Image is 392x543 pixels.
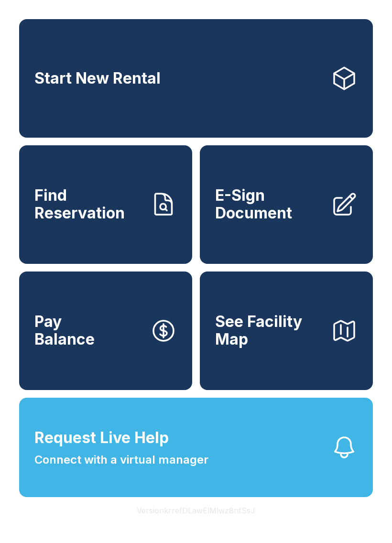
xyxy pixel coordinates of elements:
button: Request Live HelpConnect with a virtual manager [19,398,373,497]
span: Request Live Help [34,426,169,449]
a: Find Reservation [19,145,192,264]
button: See Facility Map [200,271,373,390]
button: VersionkrrefDLawElMlwz8nfSsJ [129,497,263,524]
span: Find Reservation [34,187,142,222]
span: Connect with a virtual manager [34,451,208,468]
span: Start New Rental [34,70,161,87]
span: E-Sign Document [215,187,323,222]
a: Start New Rental [19,19,373,138]
span: Pay Balance [34,313,95,348]
span: See Facility Map [215,313,323,348]
a: E-Sign Document [200,145,373,264]
button: PayBalance [19,271,192,390]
